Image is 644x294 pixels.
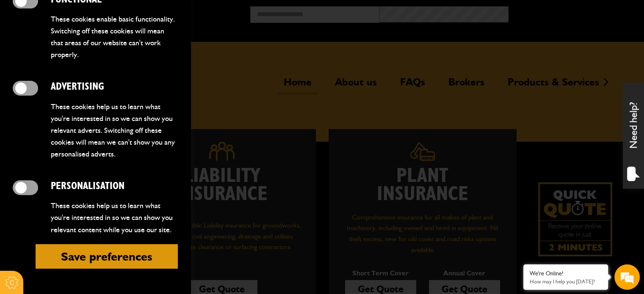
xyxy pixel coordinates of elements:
[51,13,178,61] p: These cookies enable basic functionality. Switching off these cookies will mean that areas of our...
[51,101,178,160] p: These cookies help us to learn what you're interested in so we can show you relevant adverts. Swi...
[51,200,178,235] p: These cookies help us to learn what you're interested in so we can show you relevant content whil...
[530,278,602,285] p: How may I help you today?
[51,180,178,192] h2: Personalisation
[51,81,178,93] h2: Advertising
[36,244,178,269] button: Save preferences
[530,270,602,277] div: We're Online!
[623,83,644,189] div: Need help?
